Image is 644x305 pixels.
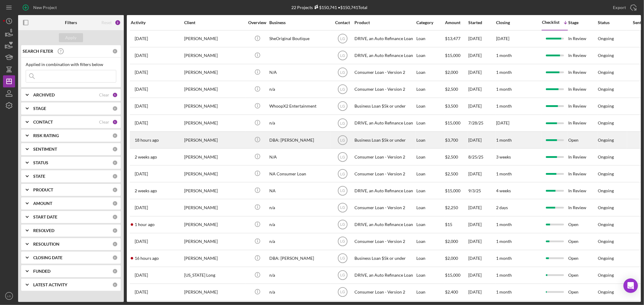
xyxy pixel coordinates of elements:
div: Business Loan $5k or under [354,250,415,266]
div: Loan [416,132,444,148]
span: $15,000 [445,272,460,278]
div: Consumer Loan - Version 2 [354,81,415,97]
div: Ongoing [598,290,614,294]
div: n/a [269,284,330,300]
div: Open [568,250,597,266]
div: 0 [112,255,118,260]
div: Loan [416,234,444,250]
b: ARCHIVED [33,93,55,97]
div: [PERSON_NAME] [184,115,245,131]
div: [PERSON_NAME] [184,217,245,233]
div: In Review [568,200,597,215]
div: Ongoing [598,273,614,278]
div: In Review [568,115,597,131]
div: Contact [331,20,354,25]
text: LG [340,54,345,58]
div: n/a [269,81,330,97]
button: Apply [59,33,83,42]
b: STAGE [33,106,46,111]
div: Clear [99,120,109,124]
div: 0 [112,106,118,111]
div: Business Loan $5k or under [354,98,415,114]
div: Product [354,20,415,25]
div: Loan [416,115,444,131]
div: NA Consumer Loan [269,166,330,182]
time: 4 weeks [496,188,511,193]
time: 1 month [496,256,512,261]
div: Consumer Loan - Version 2 [354,284,415,300]
div: [DATE] [468,132,495,148]
text: LG [340,240,345,244]
text: LG [340,87,345,92]
div: Open [568,234,597,250]
div: 9/3/25 [468,183,495,199]
div: Loan [416,166,444,182]
div: [PERSON_NAME] [184,183,245,199]
div: Ongoing [598,171,614,176]
div: Ongoing [598,104,614,108]
time: 1 month [496,53,512,58]
div: 0 [112,174,118,179]
time: 2025-09-16 20:00 [135,104,148,108]
div: Started [468,20,495,25]
div: DBA: [PERSON_NAME] [269,250,330,266]
span: $15 [445,222,452,227]
div: [DATE] [468,267,495,283]
div: 0 [112,133,118,138]
div: 22 Projects • $150,741 Total [292,5,368,10]
div: Clear [99,93,109,97]
time: 2025-09-15 18:18 [135,273,148,278]
div: Status [598,20,627,25]
button: Export [607,2,641,14]
div: Consumer Loan - Version 2 [354,200,415,215]
div: DRIVE, an Auto Refinance Loan [354,48,415,64]
div: [DATE] [468,98,495,114]
div: In Review [568,81,597,97]
b: FUNDED [33,269,50,274]
time: 2025-09-03 21:25 [135,188,157,193]
span: $3,700 [445,137,458,143]
div: Business [269,20,330,25]
time: 2 days [496,205,508,210]
time: 2025-09-19 13:18 [135,222,155,227]
text: LG [340,138,345,142]
b: STATUS [33,160,48,165]
time: 2025-09-17 15:43 [135,53,148,58]
div: [PERSON_NAME] [184,31,245,47]
div: SheOriginal Boutique [269,31,330,47]
div: Overview [246,20,269,25]
time: 1 month [496,103,512,108]
b: CONTACT [33,120,53,124]
b: RESOLUTION [33,242,59,247]
span: $3,500 [445,103,458,108]
time: 1 month [496,272,512,278]
div: Ongoing [598,205,614,210]
text: LG [340,121,345,125]
div: [PERSON_NAME] [184,284,245,300]
div: [PERSON_NAME] [184,48,245,64]
div: n/a [269,115,330,131]
text: LG [340,290,345,294]
div: 0 [112,187,118,193]
span: $15,000 [445,120,460,125]
span: $2,000 [445,70,458,75]
text: LG [340,104,345,108]
time: 1 month [496,70,512,75]
div: DRIVE, an Auto Refinance Loan [354,217,415,233]
div: n/a [269,267,330,283]
div: Open [568,267,597,283]
div: Open [568,132,597,148]
div: In Review [568,31,597,47]
div: 0 [112,282,118,288]
div: Consumer Loan - Version 2 [354,64,415,80]
time: 1 month [496,86,512,92]
div: Stage [568,20,597,25]
div: [DATE] [468,64,495,80]
time: 2025-09-10 22:48 [135,290,148,294]
div: DRIVE, an Auto Refinance Loan [354,115,415,131]
text: LG [340,273,345,278]
span: $2,500 [445,86,458,92]
text: LG [340,189,345,193]
div: Loan [416,284,444,300]
div: $150,741 [313,5,337,10]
